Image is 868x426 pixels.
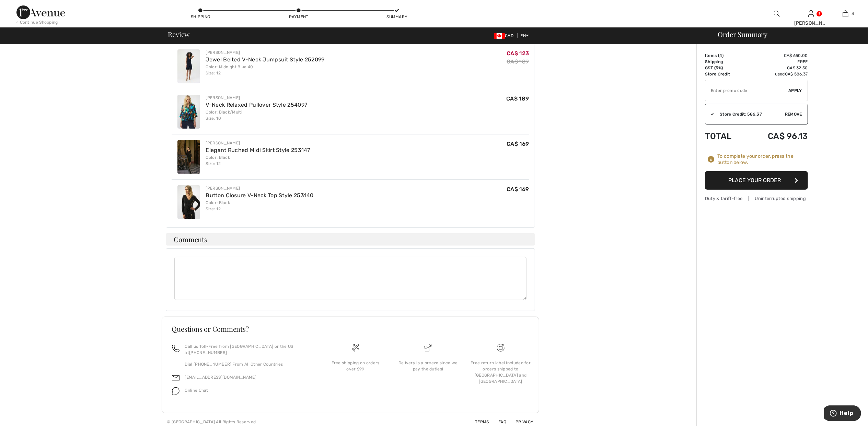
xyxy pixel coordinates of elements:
div: Delivery is a breeze since we pay the duties! [397,360,459,372]
img: call [172,345,180,352]
a: [PHONE_NUMBER] [189,350,227,355]
a: V-Neck Relaxed Pullover Style 254097 [206,102,308,108]
div: Color: Black Size: 12 [206,154,310,167]
textarea: Comments [174,257,526,300]
div: [PERSON_NAME] [206,95,308,101]
a: 4 [829,10,862,18]
a: Privacy [507,419,533,424]
button: Place Your Order [705,171,808,190]
div: © [GEOGRAPHIC_DATA] All Rights Reserved [167,419,256,425]
span: Apply [789,87,802,94]
span: Remove [785,111,802,117]
a: Sign In [808,10,814,17]
img: My Bag [843,10,848,18]
p: Call us Toll-Free from [GEOGRAPHIC_DATA] or the US at [185,343,311,356]
td: CA$ 96.13 [746,125,808,148]
span: CA$ 189 [506,95,529,102]
span: 4 [719,53,722,58]
a: Button Closure V-Neck Top Style 253140 [206,192,314,199]
div: Summary [386,14,407,20]
img: My Info [808,10,814,18]
p: Dial [PHONE_NUMBER] From All Other Countries [185,361,311,367]
td: CA$ 32.50 [746,65,808,71]
div: Store Credit: 586.37 [714,111,785,117]
h4: Comments [166,233,535,246]
div: < Continue Shopping [16,19,58,25]
img: search the website [774,10,780,18]
img: email [172,374,180,382]
a: [EMAIL_ADDRESS][DOMAIN_NAME] [185,375,256,380]
div: To complete your order, press the button below. [717,153,808,166]
span: CA$ 586.37 [785,72,808,76]
div: Free shipping on orders over $99 [325,360,386,372]
img: Button Closure V-Neck Top Style 253140 [177,185,200,219]
span: CA$ 169 [507,186,529,192]
td: Items ( ) [705,52,746,59]
span: 4 [852,11,854,17]
img: Delivery is a breeze since we pay the duties! [424,344,432,352]
img: Canadian Dollar [494,33,505,39]
td: Store Credit [705,71,746,77]
img: Elegant Ruched Midi Skirt Style 253147 [177,140,200,174]
div: [PERSON_NAME] [206,49,325,56]
span: EN [521,33,529,38]
div: [PERSON_NAME] [206,140,310,146]
h3: Questions or Comments? [172,326,529,332]
td: used [746,71,808,77]
img: V-Neck Relaxed Pullover Style 254097 [177,95,200,129]
a: Elegant Ruched Midi Skirt Style 253147 [206,147,310,153]
td: GST (5%) [705,65,746,71]
span: Online Chat [185,388,208,393]
a: Terms [467,419,489,424]
td: CA$ 650.00 [746,52,808,59]
span: CA$ 169 [507,141,529,147]
td: Shipping [705,59,746,65]
img: Free shipping on orders over $99 [352,344,359,352]
div: Color: Midnight Blue 40 Size: 12 [206,64,325,76]
div: Shipping [190,14,211,20]
img: chat [172,387,180,395]
td: Free [746,59,808,65]
input: Promo code [705,80,789,101]
div: Payment [288,14,309,20]
div: Color: Black/Multi Size: 10 [206,109,308,121]
img: Free shipping on orders over $99 [497,344,505,352]
a: Jewel Belted V-Neck Jumpsuit Style 252099 [206,56,325,63]
span: CA$ 123 [507,50,529,57]
span: CAD [494,33,516,38]
iframe: Opens a widget where you can find more information [824,405,861,423]
div: ✔ [705,111,714,117]
div: Order Summary [709,31,864,38]
img: Jewel Belted V-Neck Jumpsuit Style 252099 [177,49,200,83]
span: Review [168,31,190,38]
td: Total [705,125,746,148]
div: Duty & tariff-free | Uninterrupted shipping [705,195,808,202]
a: FAQ [490,419,506,424]
img: 1ère Avenue [16,5,65,19]
s: CA$ 189 [507,58,529,65]
div: [PERSON_NAME] [794,20,828,27]
div: Color: Black Size: 12 [206,200,314,212]
div: Free return label included for orders shipped to [GEOGRAPHIC_DATA] and [GEOGRAPHIC_DATA] [470,360,532,384]
div: [PERSON_NAME] [206,185,314,191]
